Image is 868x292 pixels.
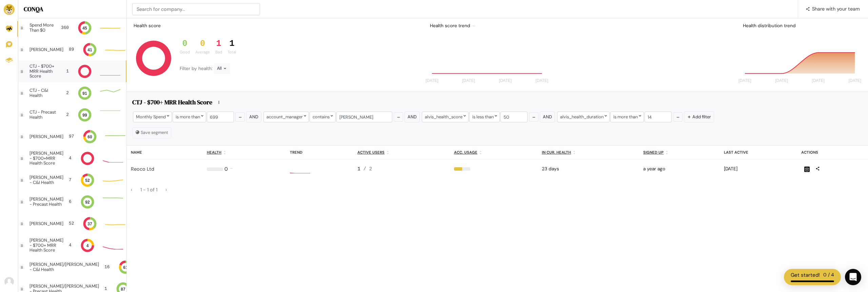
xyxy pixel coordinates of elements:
div: Spend More Than $0 [29,23,56,33]
span: of [150,187,155,193]
div: 0 [195,39,210,49]
div: 0 [224,166,228,173]
div: Health score trend [425,20,552,32]
span: And [249,114,258,120]
u: Signed up [643,150,664,155]
div: contains [310,111,336,122]
div: Total [228,49,236,55]
tspan: [DATE] [535,79,548,83]
a: [PERSON_NAME] - Precast Health 6 92 [18,191,126,213]
u: In cur. health [542,150,571,155]
div: 50% [454,167,534,171]
div: 6 [69,199,72,205]
div: Health distribution trend [737,20,865,32]
span: / 2 [363,166,372,172]
h5: CONQA [24,5,121,13]
div: 0 / 4 [823,271,834,279]
a: [PERSON_NAME] - C&I Health 7 52 [18,169,126,191]
a: CTJ - C&I Health 2 91 [18,82,126,104]
div: 1 [215,39,222,49]
a: Spend More Than $0 360 45 [18,17,126,39]
div: 0 [180,39,190,49]
span: And [543,114,552,120]
div: 97 [69,133,74,140]
div: CTJ - Precast Health [29,110,56,120]
div: Open Intercom Messenger [845,269,861,285]
th: Last active [720,145,797,159]
input: Search for company... [132,3,260,15]
tspan: [DATE] [812,79,825,83]
button: And [246,111,261,122]
div: 1 [228,39,236,49]
th: Name [127,145,203,159]
a: [PERSON_NAME] - $700+MRR Health Score 4 [18,148,126,169]
div: 360 [61,24,69,31]
a: [PERSON_NAME]/[PERSON_NAME] - C&I Health 16 61 [18,256,126,278]
div: [PERSON_NAME]/[PERSON_NAME] - C&I Health [29,262,99,272]
div: 4 [69,242,72,248]
div: 7 [69,177,72,183]
div: 89 [69,46,74,53]
div: Monthly Spend [133,111,172,122]
div: Get started! [791,271,820,279]
div: 4 [69,155,72,161]
div: Health score [132,21,162,31]
button: Add filter [684,111,714,122]
div: is more than [173,111,206,122]
a: CTJ - Precast Health 2 99 [18,104,126,126]
div: 2 [60,90,69,96]
th: Actions [797,145,868,159]
span: 1 [156,187,157,193]
div: [PERSON_NAME] [29,134,63,139]
img: Avatar [4,277,14,287]
tspan: [DATE] [738,79,751,83]
div: 52 [69,220,74,227]
span: And [408,114,417,120]
div: 2025-07-28 12:00am [542,166,635,172]
div: is less than [469,111,500,122]
tspan: [DATE] [426,79,438,83]
div: [PERSON_NAME] - C&I Health [29,175,63,185]
th: Trend [286,145,354,159]
span: - [143,187,146,193]
div: alvis_health_duration [557,111,610,122]
div: CTJ - C&I Health [29,88,55,98]
span: 1 [147,187,150,193]
span: 1 [140,187,143,193]
div: is more than [610,111,644,122]
u: Acc. Usage [454,150,477,155]
span: ‹ [131,187,132,193]
div: CTJ - $700+ MRR Health Score [29,64,58,79]
div: account_manager [263,111,309,122]
div: Bad [215,49,222,55]
div: 1 [104,286,107,292]
div: [PERSON_NAME] - Precast Health [29,197,63,207]
div: Average [195,49,210,55]
button: And [540,111,555,122]
div: [PERSON_NAME] - $700+ MRR Health Score [29,238,63,253]
img: Brand [4,4,15,15]
u: Health [207,150,221,155]
a: [PERSON_NAME] 89 41 [18,39,126,61]
div: 1 [64,68,69,74]
h5: CTJ - $700+ MRR Health Score [132,99,212,108]
tspan: [DATE] [848,79,861,83]
div: [PERSON_NAME] [29,47,63,52]
div: 2 [62,111,69,118]
div: [PERSON_NAME] [29,221,63,226]
div: All [214,63,230,74]
tspan: [DATE] [499,79,512,83]
div: alvis_health_score [422,111,469,122]
div: [PERSON_NAME] - $700+MRR Health Score [29,151,63,166]
a: [PERSON_NAME] 97 60 [18,126,126,148]
u: Active users [357,150,384,155]
tspan: [DATE] [462,79,475,83]
button: And [405,111,420,122]
a: [PERSON_NAME] - $700+ MRR Health Score 4 4 [18,235,126,256]
div: 16 [104,264,110,270]
div: 2025-08-14 03:54pm [724,166,793,172]
a: Reoco Ltd [131,166,154,172]
a: CTJ - $700+ MRR Health Score 1 [18,61,126,82]
button: Save segment [132,127,171,138]
tspan: [DATE] [775,79,788,83]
